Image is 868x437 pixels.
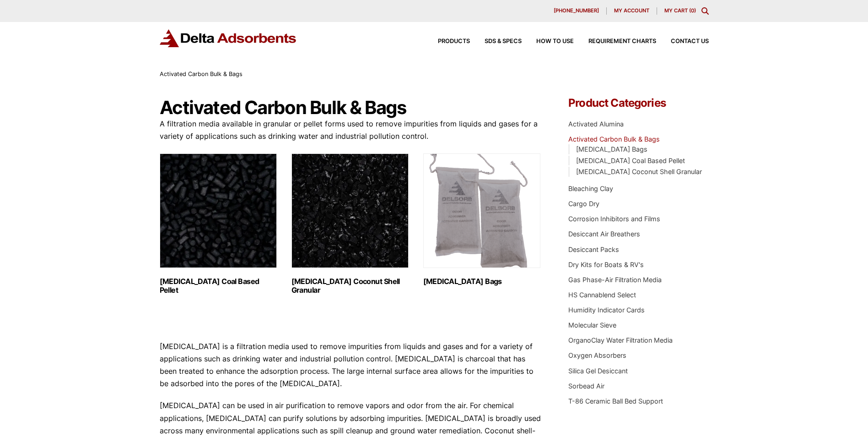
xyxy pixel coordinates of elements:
[423,277,540,286] h2: [MEDICAL_DATA] Bags
[160,340,541,390] p: [MEDICAL_DATA] is a filtration media used to remove impurities from liquids and gases and for a v...
[568,291,636,299] a: HS Cannablend Select
[423,153,540,286] a: Visit product category Activated Carbon Bags
[568,261,644,268] a: Dry Kits for Boats & RV's
[160,98,541,118] h1: Activated Carbon Bulk & Bags
[568,276,662,284] a: Gas Phase-Air Filtration Media
[568,336,673,344] a: OrganoClay Water Filtration Media
[546,7,607,15] a: [PHONE_NUMBER]
[485,38,522,44] span: SDS & SPECS
[568,185,613,192] a: Bleaching Clay
[671,38,709,44] span: Contact Us
[576,145,647,153] a: [MEDICAL_DATA] Bags
[568,382,604,390] a: Sorbead Air
[160,71,243,77] span: Activated Carbon Bulk & Bags
[576,168,702,175] a: [MEDICAL_DATA] Coconut Shell Granular
[291,277,409,295] h2: [MEDICAL_DATA] Coconut Shell Granular
[568,98,708,109] h4: Product Categories
[588,38,656,44] span: Requirement Charts
[568,135,660,143] a: Activated Carbon Bulk & Bags
[423,38,470,44] a: Products
[691,7,694,14] span: 0
[568,367,628,375] a: Silica Gel Desiccant
[574,38,656,44] a: Requirement Charts
[614,8,649,13] span: My account
[554,8,599,13] span: [PHONE_NUMBER]
[568,215,660,223] a: Corrosion Inhibitors and Films
[568,230,640,238] a: Desiccant Air Breathers
[568,306,645,314] a: Humidity Indicator Cards
[160,118,541,142] p: A filtration media available in granular or pellet forms used to remove impurities from liquids a...
[568,200,599,208] a: Cargo Dry
[160,277,277,295] h2: [MEDICAL_DATA] Coal Based Pellet
[568,120,624,128] a: Activated Alumina
[423,153,540,268] img: Activated Carbon Bags
[568,397,663,405] a: T-86 Ceramic Ball Bed Support
[291,153,409,268] img: Activated Carbon Coconut Shell Granular
[656,38,709,44] a: Contact Us
[438,38,470,44] span: Products
[160,153,277,295] a: Visit product category Activated Carbon Coal Based Pellet
[568,351,626,359] a: Oxygen Absorbers
[522,38,574,44] a: How to Use
[160,29,297,47] img: Delta Adsorbents
[536,38,574,44] span: How to Use
[470,38,522,44] a: SDS & SPECS
[701,7,709,15] div: Toggle Modal Content
[160,153,277,268] img: Activated Carbon Coal Based Pellet
[291,153,409,295] a: Visit product category Activated Carbon Coconut Shell Granular
[568,246,619,253] a: Desiccant Packs
[568,321,616,329] a: Molecular Sieve
[607,7,657,15] a: My account
[576,157,685,164] a: [MEDICAL_DATA] Coal Based Pellet
[664,7,696,14] a: My Cart (0)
